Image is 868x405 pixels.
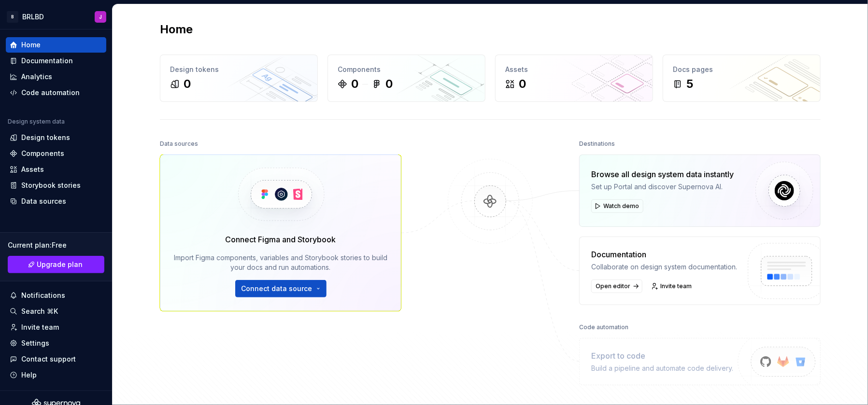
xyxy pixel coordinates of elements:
[242,284,313,293] span: Connect data source
[6,320,106,335] a: Invite team
[338,65,475,74] div: Components
[7,11,18,23] div: B
[579,321,628,334] div: Code automation
[21,370,37,380] div: Help
[385,76,393,92] div: 0
[8,256,104,273] a: Upgrade plan
[591,279,642,293] a: Open editor
[22,12,44,22] div: BRLBD
[21,88,80,98] div: Code automation
[663,55,821,102] a: Docs pages5
[21,322,59,332] div: Invite team
[21,133,70,142] div: Design tokens
[6,304,106,319] button: Search ⌘K
[596,282,630,290] span: Open editor
[37,260,83,269] span: Upgrade plan
[327,55,485,102] a: Components00
[21,72,52,82] div: Analytics
[235,280,327,297] button: Connect data source
[6,69,106,84] a: Analytics
[6,162,106,177] a: Assets
[8,240,104,250] div: Current plan : Free
[6,288,106,303] button: Notifications
[505,65,643,74] div: Assets
[519,76,526,92] div: 0
[170,65,308,74] div: Design tokens
[226,234,336,245] div: Connect Figma and Storybook
[160,22,193,37] h2: Home
[591,363,733,373] div: Build a pipeline and automate code delivery.
[6,53,106,69] a: Documentation
[160,55,318,102] a: Design tokens0
[21,56,73,66] div: Documentation
[21,291,65,300] div: Notifications
[21,338,49,348] div: Settings
[160,137,198,151] div: Data sources
[579,137,615,151] div: Destinations
[6,146,106,161] a: Components
[591,199,643,213] button: Watch demo
[2,6,110,27] button: BBRLBDJ
[6,130,106,145] a: Design tokens
[686,76,693,92] div: 5
[99,13,102,21] div: J
[8,118,65,126] div: Design system data
[591,182,734,192] div: Set up Portal and discover Supernova AI.
[648,279,696,293] a: Invite team
[6,178,106,193] a: Storybook stories
[6,37,106,53] a: Home
[174,253,387,272] div: Import Figma components, variables and Storybook stories to build your docs and run automations.
[6,367,106,383] button: Help
[591,350,733,362] div: Export to code
[184,76,191,92] div: 0
[495,55,653,102] a: Assets0
[6,194,106,209] a: Data sources
[21,165,44,174] div: Assets
[21,149,64,158] div: Components
[591,262,737,272] div: Collaborate on design system documentation.
[591,168,734,180] div: Browse all design system data instantly
[603,202,639,210] span: Watch demo
[21,40,41,50] div: Home
[6,351,106,367] button: Contact support
[351,76,358,92] div: 0
[21,196,66,206] div: Data sources
[660,282,692,290] span: Invite team
[21,307,58,316] div: Search ⌘K
[21,181,81,190] div: Storybook stories
[6,335,106,351] a: Settings
[591,249,737,260] div: Documentation
[6,85,106,100] a: Code automation
[673,65,811,74] div: Docs pages
[21,354,76,364] div: Contact support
